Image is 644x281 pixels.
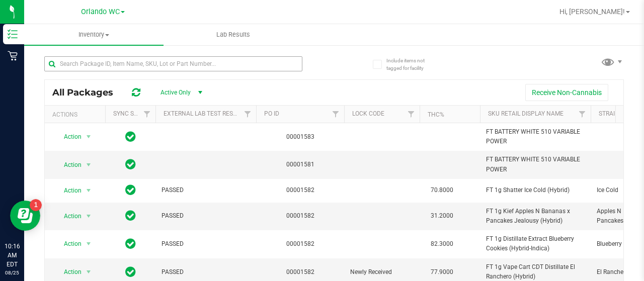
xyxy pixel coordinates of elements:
span: 77.9000 [426,265,458,279]
span: 31.2000 [426,209,458,223]
span: Action [55,183,82,198]
iframe: Resource center [10,201,40,231]
a: External Lab Test Result [164,110,243,117]
span: In Sync [125,237,136,251]
span: Orlando WC [81,8,120,16]
span: FT 1g Kief Apples N Bananas x Pancakes Jealousy (Hybrid) [486,207,585,226]
span: Action [55,158,82,172]
a: Strain [599,110,619,117]
span: FT 1g Shatter Ice Cold (Hybrid) [486,185,585,195]
span: PASSED [162,211,250,221]
span: PASSED [162,239,250,249]
inline-svg: Inventory [8,29,18,39]
a: Inventory [24,24,164,45]
input: Search Package ID, Item Name, SKU, Lot or Part Number... [44,56,302,71]
span: In Sync [125,157,136,171]
span: select [83,183,95,198]
span: select [83,130,95,144]
a: Filter [139,106,155,123]
a: Lock Code [352,110,384,117]
span: 82.3000 [426,237,458,251]
span: Action [55,265,82,279]
a: Filter [403,106,420,123]
span: FT BATTERY WHITE 510 VARIABLE POWER [486,155,585,174]
a: 00001582 [286,212,314,219]
a: 00001581 [286,161,314,168]
a: 00001583 [286,133,314,140]
div: Actions [52,111,101,118]
span: select [83,265,95,279]
span: In Sync [125,209,136,223]
a: Filter [574,106,591,123]
span: Action [55,130,82,144]
span: In Sync [125,183,136,197]
p: 08/25 [5,269,20,276]
span: select [83,209,95,223]
span: 70.8000 [426,183,458,198]
span: PASSED [162,267,250,277]
a: Filter [239,106,256,123]
span: select [83,158,95,172]
iframe: Resource center unread badge [30,199,42,211]
a: Filter [328,106,344,123]
inline-svg: Retail [8,51,18,61]
span: FT 1g Distillate Extract Blueberry Cookies (Hybrid-Indica) [486,234,585,253]
p: 10:16 AM EDT [5,242,20,269]
span: Hi, [PERSON_NAME]! [559,8,625,16]
a: PO ID [264,110,279,117]
a: 00001582 [286,268,314,275]
a: Lab Results [164,24,303,45]
a: THC% [428,111,444,118]
span: Inventory [24,30,164,39]
span: All Packages [52,87,123,98]
a: 00001582 [286,240,314,247]
span: In Sync [125,130,136,144]
a: 00001582 [286,186,314,194]
span: select [83,237,95,251]
span: Action [55,237,82,251]
span: Action [55,209,82,223]
button: Receive Non-Cannabis [525,84,608,101]
a: Sku Retail Display Name [488,110,563,117]
span: In Sync [125,265,136,279]
span: Lab Results [203,30,264,39]
a: Sync Status [113,110,152,117]
span: Include items not tagged for facility [386,57,437,72]
span: PASSED [162,185,250,195]
span: Newly Received [350,267,414,277]
span: FT BATTERY WHITE 510 VARIABLE POWER [486,127,585,146]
